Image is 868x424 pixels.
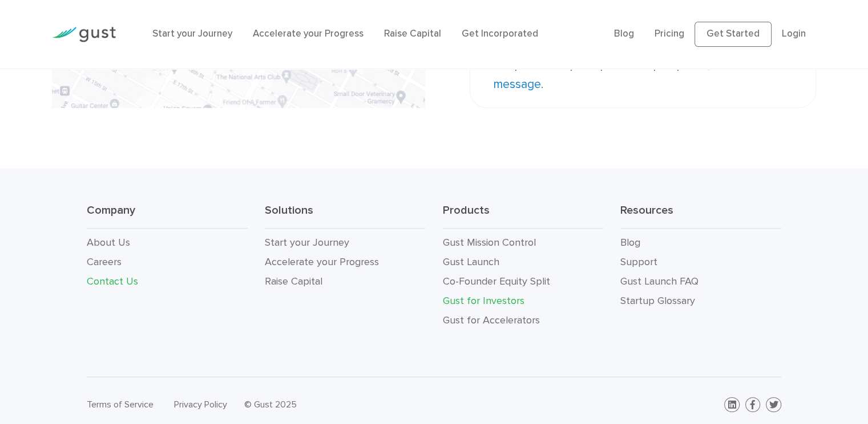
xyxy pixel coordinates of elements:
[253,28,364,39] a: Accelerate your Progress
[384,28,441,39] a: Raise Capital
[655,28,684,39] a: Pricing
[265,275,322,287] a: Raise Capital
[87,275,138,287] a: Contact Us
[620,203,781,229] h3: Resources
[52,27,116,42] img: Gust Logo
[265,237,349,249] a: Start your Journey
[620,295,695,307] a: Startup Glossary
[174,399,227,410] a: Privacy Policy
[87,237,130,249] a: About Us
[492,55,793,94] p: For partnership or sponsorship inquiries, .
[462,28,538,39] a: Get Incorporated
[442,295,524,307] a: Gust for Investors
[244,397,426,413] div: © Gust 2025
[265,256,379,268] a: Accelerate your Progress
[492,58,760,91] a: send us a message
[442,275,550,287] a: Co-Founder Equity Split
[152,28,232,39] a: Start your Journey
[695,22,772,47] a: Get Started
[87,399,154,410] a: Terms of Service
[442,203,603,229] h3: Products
[442,256,499,268] a: Gust Launch
[782,28,806,39] a: Login
[442,314,539,326] a: Gust for Accelerators
[87,256,122,268] a: Careers
[620,237,640,249] a: Blog
[442,237,535,249] a: Gust Mission Control
[614,28,634,39] a: Blog
[620,256,657,268] a: Support
[620,275,699,287] a: Gust Launch FAQ
[87,203,248,229] h3: Company
[265,203,426,229] h3: Solutions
